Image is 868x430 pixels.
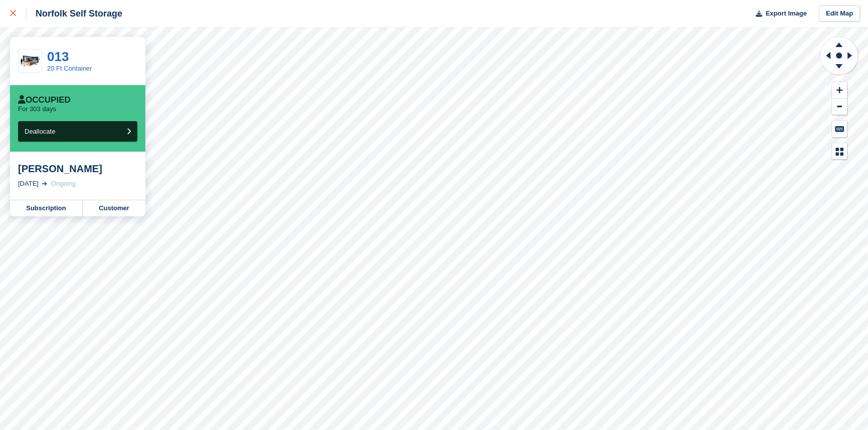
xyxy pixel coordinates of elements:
a: 013 [47,49,69,64]
span: Export Image [765,9,806,19]
a: Edit Map [819,6,860,22]
a: 20 Ft Container [47,65,92,72]
button: Map Legend [832,143,847,160]
button: Deallocate [18,121,137,142]
a: Customer [83,200,145,216]
a: Subscription [10,200,83,216]
button: Keyboard Shortcuts [832,121,847,137]
img: arrow-right-light-icn-cde0832a797a2874e46488d9cf13f60e5c3a73dbe684e267c42b8395dfbc2abf.svg [42,182,47,186]
div: Norfolk Self Storage [27,8,122,20]
span: Deallocate [25,128,55,135]
button: Zoom In [832,82,847,99]
div: Occupied [18,95,71,105]
div: [PERSON_NAME] [18,163,137,175]
div: [DATE] [18,179,39,189]
div: Ongoing [51,179,76,189]
button: Zoom Out [832,99,847,115]
p: For 303 days [18,105,56,113]
button: Export Image [750,6,807,22]
img: 20-ft-container%20(18).jpg [19,53,42,70]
